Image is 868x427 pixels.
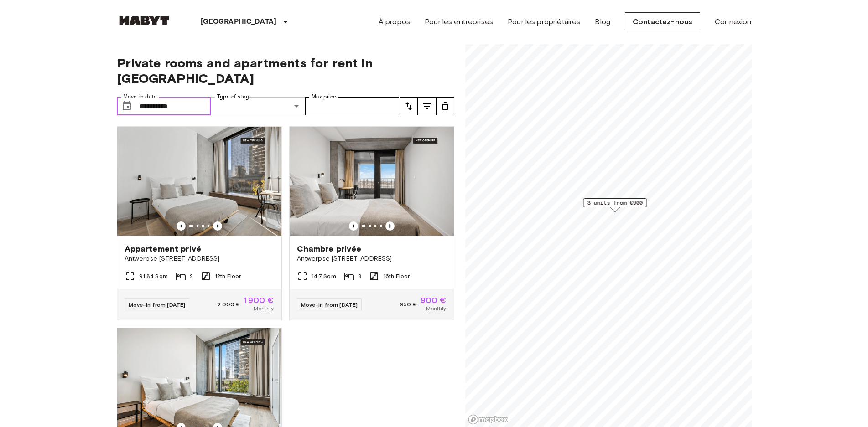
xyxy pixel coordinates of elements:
[290,127,454,236] img: Marketing picture of unit BE-23-003-062-001
[425,16,493,27] a: Pour les entreprises
[312,272,336,280] span: 14.7 Sqm
[301,301,358,308] span: Move-in from [DATE]
[715,16,751,27] a: Connexion
[508,16,580,27] a: Pour les propriétaires
[244,296,274,304] span: 1 900 €
[312,93,336,101] label: Max price
[125,254,274,263] span: Antwerpse [STREET_ADDRESS]
[358,272,361,280] span: 3
[587,199,643,207] span: 3 units from €900
[215,272,241,280] span: 12th Floor
[379,16,410,27] a: À propos
[177,221,186,231] button: Previous image
[289,126,454,320] a: Marketing picture of unit BE-23-003-062-001Previous imagePrevious imageChambre privéeAntwerpse [S...
[400,300,417,309] span: 950 €
[595,16,610,27] a: Blog
[625,12,700,31] a: Contactez-nous
[117,55,454,86] span: Private rooms and apartments for rent in [GEOGRAPHIC_DATA]
[254,304,274,313] span: Monthly
[139,272,168,280] span: 91.84 Sqm
[125,243,202,254] span: Appartement privé
[583,198,647,212] div: Map marker
[349,221,358,231] button: Previous image
[190,272,193,280] span: 2
[123,93,157,101] label: Move-in date
[213,221,222,231] button: Previous image
[117,127,281,236] img: Marketing picture of unit BE-23-003-045-001
[468,414,508,425] a: Mapbox logo
[117,16,172,25] img: Habyt
[297,243,362,254] span: Chambre privée
[385,221,395,231] button: Previous image
[117,126,282,320] a: Marketing picture of unit BE-23-003-045-001Previous imagePrevious imageAppartement privéAntwerpse...
[129,301,186,308] span: Move-in from [DATE]
[218,300,240,309] span: 2 000 €
[436,97,454,115] button: tune
[118,97,136,115] button: Choose date, selected date is 1 Sep 2025
[421,296,447,304] span: 900 €
[297,254,447,263] span: Antwerpse [STREET_ADDRESS]
[383,272,410,280] span: 16th Floor
[426,304,446,313] span: Monthly
[418,97,436,115] button: tune
[217,93,249,101] label: Type of stay
[400,97,418,115] button: tune
[201,16,277,27] p: [GEOGRAPHIC_DATA]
